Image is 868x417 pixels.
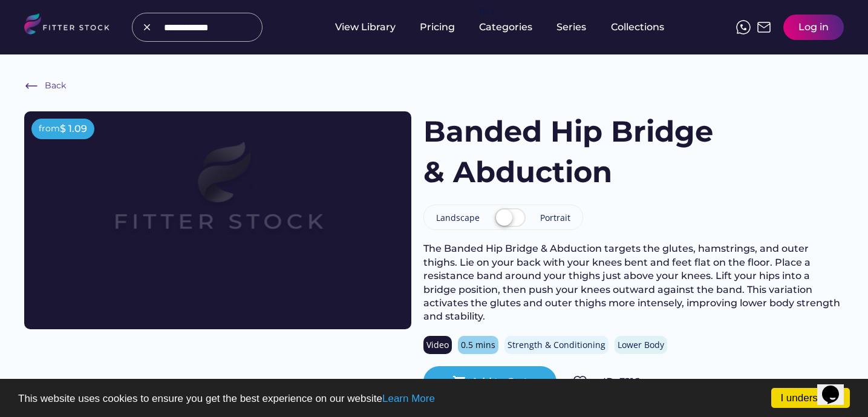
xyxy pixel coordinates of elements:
div: Portrait [540,212,570,224]
div: fvck [479,6,495,18]
a: Learn More [382,393,435,404]
div: Back [45,80,66,92]
div: Categories [479,21,532,34]
img: Group%201000002326%202.svg [140,20,154,34]
img: meteor-icons_whatsapp%20%281%29.svg [736,20,751,34]
div: View Library [335,21,396,34]
iframe: chat widget [817,369,856,405]
div: Lower Body [618,339,664,351]
img: Frame%2051.svg [757,20,771,34]
div: Log in [798,21,829,34]
div: The Banded Hip Bridge & Abduction targets the glutes, hamstrings, and outer thighs. Lie on your b... [423,242,844,323]
div: ID: F216 [603,375,844,389]
div: Landscape [436,212,480,224]
img: Group%201000002324.svg [573,375,587,389]
div: from [39,123,60,135]
div: Series [556,21,587,34]
img: LOGO.svg [24,13,120,38]
button: shopping_cart [452,375,467,389]
p: This website uses cookies to ensure you get the best experience on our website [18,393,850,404]
div: Strength & Conditioning [507,339,605,351]
div: Pricing [420,21,455,34]
img: Frame%2079%20%281%29.svg [63,111,373,286]
div: Add to Cart [471,375,528,389]
div: 0.5 mins [461,339,495,351]
h1: Banded Hip Bridge & Abduction [423,111,739,192]
div: Collections [611,21,664,34]
div: $ 1.09 [60,122,87,136]
img: Frame%20%286%29.svg [24,79,39,93]
div: Video [426,339,449,351]
a: I understand! [771,388,850,408]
